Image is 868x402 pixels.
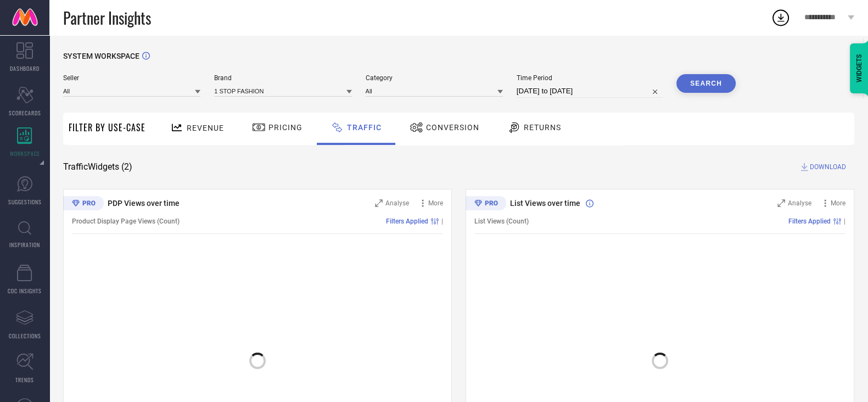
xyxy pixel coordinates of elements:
[385,199,409,207] span: Analyse
[510,199,580,208] span: List Views over time
[524,123,561,132] span: Returns
[810,161,846,172] span: DOWNLOAD
[15,376,34,384] span: TRENDS
[366,74,503,82] span: Category
[9,241,40,249] span: INSPIRATION
[517,74,663,82] span: Time Period
[517,85,663,98] input: Select time period
[777,199,785,207] svg: Zoom
[831,199,845,207] span: More
[788,217,831,225] span: Filters Applied
[466,196,506,213] div: Premium
[63,74,200,82] span: Seller
[9,332,41,340] span: COLLECTIONS
[63,7,151,29] span: Partner Insights
[268,123,303,132] span: Pricing
[386,217,428,225] span: Filters Applied
[10,149,40,158] span: WORKSPACE
[788,199,811,207] span: Analyse
[844,217,845,225] span: |
[63,161,132,172] span: Traffic Widgets ( 2 )
[63,52,139,60] span: SYSTEM WORKSPACE
[10,64,40,72] span: DASHBOARD
[63,196,104,213] div: Premium
[426,123,479,132] span: Conversion
[69,121,145,134] span: Filter By Use-Case
[347,123,382,132] span: Traffic
[441,217,443,225] span: |
[676,74,736,93] button: Search
[375,199,383,207] svg: Zoom
[771,8,791,27] div: Open download list
[108,199,180,208] span: PDP Views over time
[474,217,529,225] span: List Views (Count)
[8,287,42,295] span: CDC INSIGHTS
[72,217,180,225] span: Product Display Page Views (Count)
[8,198,42,206] span: SUGGESTIONS
[187,124,224,132] span: Revenue
[428,199,443,207] span: More
[9,109,41,117] span: SCORECARDS
[214,74,351,82] span: Brand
